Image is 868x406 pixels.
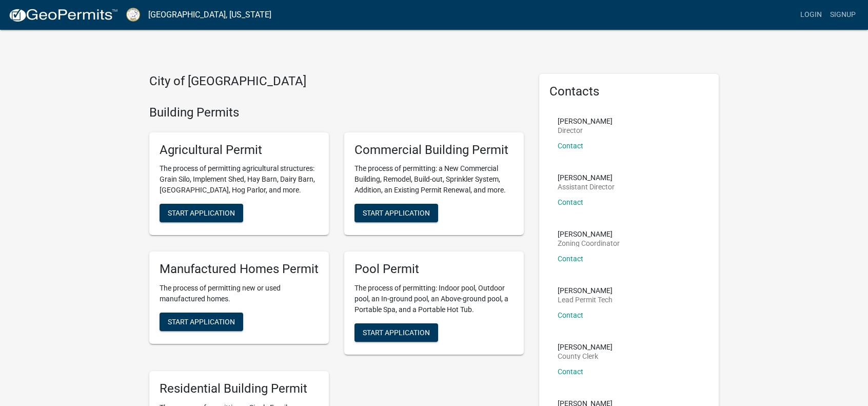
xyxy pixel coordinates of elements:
p: Zoning Coordinator [558,240,620,247]
p: Lead Permit Tech [558,296,613,303]
h5: Commercial Building Permit [354,143,514,158]
a: Contact [558,142,583,150]
span: Start Application [363,328,430,337]
p: Assistant Director [558,183,615,190]
a: Contact [558,255,583,263]
span: Start Application [168,209,235,217]
h5: Contacts [549,84,708,99]
span: Start Application [363,209,430,217]
a: Contact [558,368,583,376]
h4: Building Permits [149,105,524,120]
p: The process of permitting new or used manufactured homes. [160,283,319,304]
button: Start Application [354,323,438,342]
p: The process of permitting: a New Commercial Building, Remodel, Build-out, Sprinkler System, Addit... [354,163,514,196]
p: [PERSON_NAME] [558,174,615,181]
h5: Residential Building Permit [160,381,319,396]
p: County Clerk [558,353,613,360]
p: Director [558,127,613,134]
a: [GEOGRAPHIC_DATA], [US_STATE] [148,6,271,24]
button: Start Application [354,204,438,222]
p: [PERSON_NAME] [558,230,620,238]
p: [PERSON_NAME] [558,343,613,351]
a: Contact [558,311,583,319]
h5: Agricultural Permit [160,143,319,158]
img: Putnam County, Georgia [126,8,140,22]
p: [PERSON_NAME] [558,118,613,125]
p: The process of permitting: Indoor pool, Outdoor pool, an In-ground pool, an Above-ground pool, a ... [354,283,514,315]
span: Start Application [168,318,235,326]
a: Contact [558,198,583,206]
button: Start Application [160,204,243,222]
h5: Manufactured Homes Permit [160,262,319,277]
a: Login [796,5,826,25]
button: Start Application [160,313,243,331]
p: [PERSON_NAME] [558,287,613,294]
h4: City of [GEOGRAPHIC_DATA] [149,74,524,89]
h5: Pool Permit [354,262,514,277]
p: The process of permitting agricultural structures: Grain Silo, Implement Shed, Hay Barn, Dairy Ba... [160,163,319,196]
a: Signup [826,5,860,25]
